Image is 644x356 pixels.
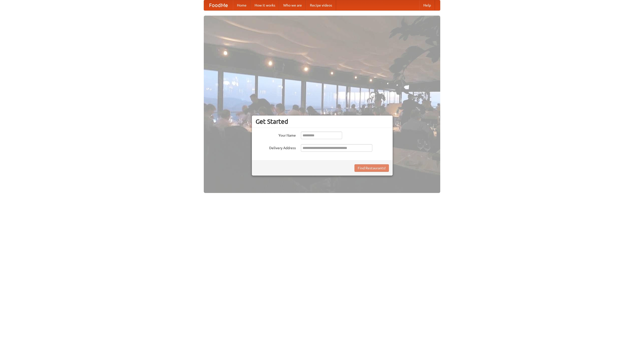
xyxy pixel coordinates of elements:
a: How it works [251,0,279,10]
a: Help [419,0,435,10]
a: FoodMe [204,0,233,10]
a: Home [233,0,251,10]
label: Delivery Address [256,144,296,150]
button: Find Restaurants! [354,164,389,172]
h3: Get Started [256,118,389,125]
a: Who we are [279,0,306,10]
label: Your Name [256,132,296,138]
a: Recipe videos [306,0,336,10]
